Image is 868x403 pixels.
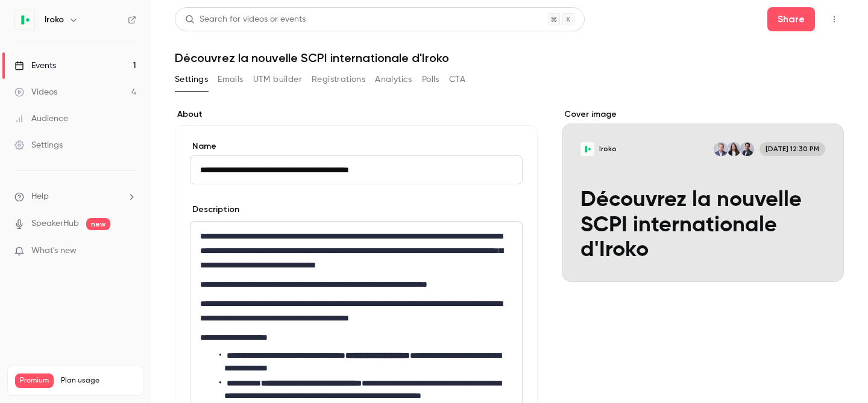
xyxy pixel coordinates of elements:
iframe: Noticeable Trigger [122,246,136,257]
button: CTA [449,70,465,89]
label: Description [190,204,239,216]
span: What's new [31,245,77,257]
div: Audience [14,113,68,125]
h6: Iroko [45,14,64,26]
button: Emails [218,70,243,89]
li: help-dropdown-opener [14,190,136,203]
h1: Découvrez la nouvelle SCPI internationale d'Iroko [175,51,844,65]
button: Polls [422,70,439,89]
section: Cover image [562,108,844,282]
span: Help [31,190,49,203]
a: SpeakerHub [31,217,79,230]
span: Premium [15,373,54,388]
div: Events [14,60,56,72]
button: Registrations [312,70,365,89]
label: Cover image [562,108,844,120]
label: About [175,108,538,120]
label: Name [190,140,523,152]
div: Videos [14,86,57,98]
div: Search for videos or events [185,13,306,26]
div: Settings [14,139,63,151]
button: UTM builder [253,70,302,89]
button: Settings [175,70,208,89]
button: Share [767,7,815,31]
img: Iroko [15,10,34,30]
button: Analytics [375,70,412,89]
span: new [86,218,110,230]
span: Plan usage [61,376,136,386]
